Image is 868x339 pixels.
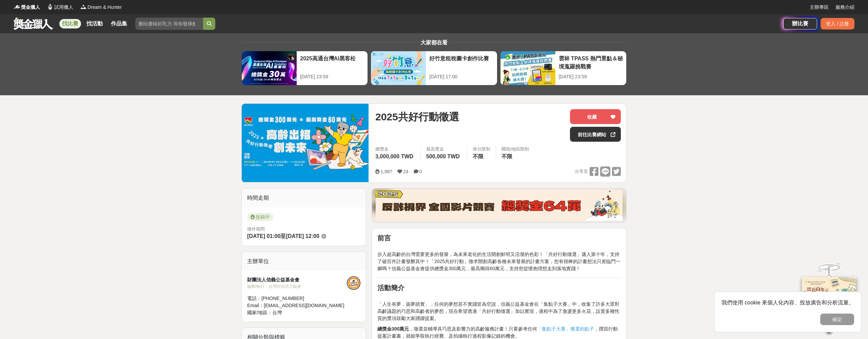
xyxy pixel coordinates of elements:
div: [DATE] 23:59 [559,73,623,80]
strong: 前言 [377,234,391,242]
p: 「人生有夢，築夢踏實」，任何的夢想若不實踐皆為空談，信義公益基金會在「集點子大賽」中，收集了許多大眾對高齡議題的巧思和高齡者的夢想，現在希望透過「共好行動徵選」加以實現，過程中為了激盪更多火花，... [377,294,621,322]
div: 好竹意租稅圖卡創作比賽 [429,55,493,70]
div: 2025高通台灣AI黑客松 [300,55,364,70]
span: [DATE] 12:00 [286,233,319,239]
span: 最高獎金 [426,146,461,153]
span: 500,000 TWD [426,154,460,159]
img: Logo [80,3,87,10]
span: 1,987 [380,169,392,174]
span: 台灣 [272,310,282,315]
div: 電話： [PHONE_NUMBER] [247,295,347,302]
img: 760c60fc-bf85-49b1-bfa1-830764fee2cd.png [376,190,623,221]
div: Email： [EMAIL_ADDRESS][DOMAIN_NAME] [247,302,347,309]
a: Logo獎金獵人 [14,4,40,11]
div: 協辦/執行： 台灣社區培力協會 [247,283,347,290]
p: 步入超高齡的台灣需要更多的發展，為未來老化的生活開創鮮明又活潑的色彩！「共好行動徵選」邁入第十年，支持了破百件計畫發酵其中！「2025共好行動」徵求開創高齡各種未來發展的計畫方案，您有很棒的計畫... [377,244,621,272]
span: [DATE] 01:00 [247,233,280,239]
span: 投稿中 [247,213,273,221]
a: Logo試用獵人 [47,4,73,11]
span: 徵件期間 [247,226,265,232]
span: 2025共好行動徵選 [375,109,459,124]
a: 找比賽 [59,19,81,28]
a: 主辦專區 [810,4,829,11]
span: 24 [403,169,409,174]
div: [DATE] 17:00 [429,73,493,80]
a: 辦比賽 [783,18,817,29]
strong: 活動簡介 [377,284,405,292]
span: 試用獵人 [54,4,73,11]
div: 主辦單位 [242,252,366,271]
img: Logo [47,3,54,10]
span: 分享至 [575,166,588,177]
a: 前往比賽網站 [570,127,621,142]
div: 登入 / 註冊 [821,18,854,29]
span: 不限 [473,154,484,159]
a: 好竹意租稅圖卡創作比賽[DATE] 17:00 [371,51,497,85]
div: [DATE] 23:59 [300,73,364,80]
div: 身分限制 [473,146,490,153]
img: 968ab78a-c8e5-4181-8f9d-94c24feca916.png [802,274,856,319]
a: 「集點子大賽」獲選的點子 [537,326,594,332]
a: 2025高通台灣AI黑客松[DATE] 23:59 [241,51,368,85]
span: 3,000,000 TWD [375,154,413,159]
button: 確定 [820,314,854,325]
span: 至 [280,233,286,239]
a: 作品集 [108,19,130,28]
a: 找活動 [84,19,105,28]
div: 雲林 TPASS 熱門景點＆秘境蒐羅挑戰賽 [559,55,623,70]
div: 時間走期 [242,188,366,207]
button: 收藏 [570,109,621,124]
span: 獎金獵人 [21,4,40,11]
img: Logo [14,3,20,10]
a: LogoDream & Hunter [80,4,122,11]
div: 國籍/地區限制 [501,146,529,153]
span: 總獎金 [375,146,415,153]
a: 服務介紹 [835,4,854,11]
span: 不限 [501,154,512,159]
span: 我們使用 cookie 來個人化內容、投放廣告和分析流量。 [722,300,854,305]
input: 翻玩臺味好乳力 等你發揮創意！ [135,18,203,30]
span: 大家都在看 [419,40,449,45]
span: Dream & Hunter [87,4,122,11]
div: 財團法人信義公益基金會 [247,276,347,283]
strong: 總獎金300萬元 [377,326,409,332]
img: Cover Image [242,104,369,182]
span: 0 [419,169,422,174]
span: 國家/地區： [247,310,272,315]
a: 雲林 TPASS 熱門景點＆秘境蒐羅挑戰賽[DATE] 23:59 [500,51,627,85]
